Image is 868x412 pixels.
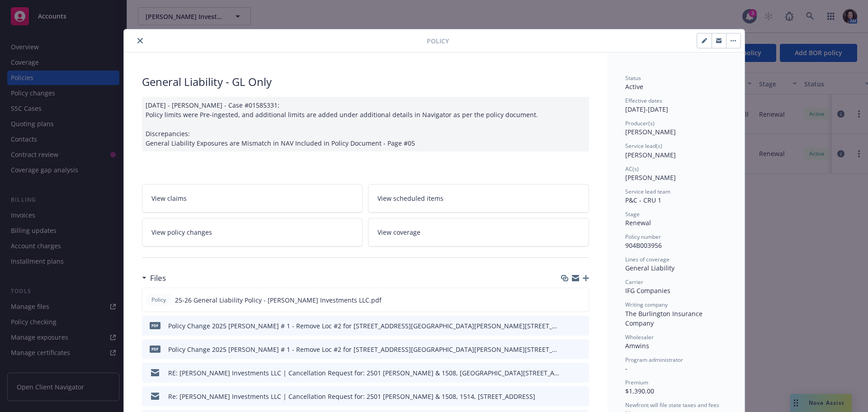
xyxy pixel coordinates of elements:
[625,151,676,159] span: [PERSON_NAME]
[625,142,662,150] span: Service lead(s)
[368,218,589,246] a: View coverage
[168,321,559,331] div: Policy Change 2025 [PERSON_NAME] # 1 - Remove Loc #2 for [STREET_ADDRESS][GEOGRAPHIC_DATA][PERSON...
[625,333,654,341] span: Wholesaler
[625,301,668,308] span: Writing company
[427,36,449,46] span: Policy
[135,35,146,46] button: close
[625,218,651,227] span: Renewal
[625,173,676,182] span: [PERSON_NAME]
[625,256,670,263] span: Lines of coverage
[377,227,420,237] span: View coverage
[150,296,168,304] span: Policy
[625,188,670,195] span: Service lead team
[151,194,187,203] span: View claims
[625,74,641,82] span: Status
[625,278,643,286] span: Carrier
[150,322,160,329] span: pdf
[625,241,662,250] span: 904B003956
[168,368,559,378] div: RE: [PERSON_NAME] Investments LLC | Cancellation Request for: 2501 [PERSON_NAME] & 1508, [GEOGRAP...
[625,401,719,409] span: Newfront will file state taxes and fees
[625,97,662,104] span: Effective dates
[625,165,639,173] span: AC(s)
[625,119,655,127] span: Producer(s)
[625,210,640,218] span: Stage
[563,321,570,331] button: download file
[168,345,559,354] div: Policy Change 2025 [PERSON_NAME] # 1 - Remove Loc #2 for [STREET_ADDRESS][GEOGRAPHIC_DATA][PERSON...
[175,295,382,305] span: 25-26 General Liability Policy - [PERSON_NAME] Investments LLC.pdf
[625,356,683,364] span: Program administrator
[625,97,726,114] div: [DATE] - [DATE]
[377,194,443,203] span: View scheduled items
[168,392,535,401] div: Re: [PERSON_NAME] Investments LLC | Cancellation Request for: 2501 [PERSON_NAME] & 1508, 1514, [S...
[150,272,166,284] h3: Files
[142,97,589,152] div: [DATE] - [PERSON_NAME] - Case #01585331: Policy limits were Pre-ingested, and additional limits a...
[142,218,363,246] a: View policy changes
[625,379,648,386] span: Premium
[142,272,166,284] div: Files
[368,184,589,213] a: View scheduled items
[563,368,570,378] button: download file
[625,341,649,350] span: Amwins
[625,387,654,395] span: $1,390.00
[625,286,670,295] span: IFG Companies
[625,309,704,327] span: The Burlington Insurance Company
[577,295,585,305] button: preview file
[142,184,363,213] a: View claims
[563,345,570,354] button: download file
[577,345,585,354] button: preview file
[577,368,585,378] button: preview file
[625,82,643,91] span: Active
[577,392,585,401] button: preview file
[625,233,661,241] span: Policy number
[625,128,676,136] span: [PERSON_NAME]
[625,364,627,373] span: -
[151,227,212,237] span: View policy changes
[625,263,726,273] div: General Liability
[142,74,589,90] div: General Liability - GL Only
[625,196,661,204] span: P&C - CRU 1
[562,295,570,305] button: download file
[150,346,160,352] span: pdf
[563,392,570,401] button: download file
[577,321,585,331] button: preview file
